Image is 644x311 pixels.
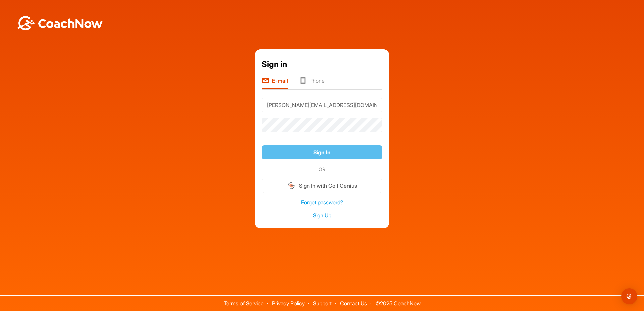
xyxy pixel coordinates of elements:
button: Sign In with Golf Genius [262,179,382,193]
button: Sign In [262,145,382,160]
a: Terms of Service [224,300,264,307]
img: BwLJSsUCoWCh5upNqxVrqldRgqLPVwmV24tXu5FoVAoFEpwwqQ3VIfuoInZCoVCoTD4vwADAC3ZFMkVEQFDAAAAAElFTkSuQmCC [16,16,103,30]
img: gg_logo [287,182,296,190]
a: Forgot password? [262,199,382,206]
a: Support [313,300,332,307]
input: E-mail [262,98,382,112]
a: Sign Up [262,212,382,219]
div: Sign in [262,58,382,70]
span: OR [315,166,329,173]
a: Privacy Policy [272,300,305,307]
a: Contact Us [340,300,367,307]
span: © 2025 CoachNow [372,296,424,306]
div: Open Intercom Messenger [621,288,637,304]
li: E-mail [262,77,288,89]
li: Phone [299,77,325,89]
